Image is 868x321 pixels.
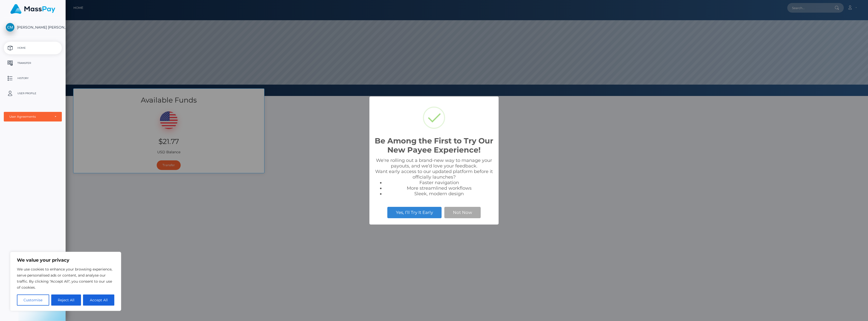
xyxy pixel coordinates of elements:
[4,25,62,30] span: [PERSON_NAME] [PERSON_NAME]
[4,112,62,121] button: User Agreements
[374,158,494,196] div: We're rolling out a brand-new way to manage your payouts, and we’d love your feedback. Want early...
[387,207,442,218] button: Yes, I’ll Try It Early
[385,185,494,191] li: More streamlined workflows
[10,4,55,14] img: MassPay
[6,75,60,82] p: History
[17,266,114,290] p: We use cookies to enhance your browsing experience, serve personalised ads or content, and analys...
[6,59,60,67] p: Transfer
[10,252,121,311] div: We value your privacy
[385,180,494,185] li: Faster navigation
[17,294,49,306] button: Customise
[6,90,60,97] p: User Profile
[83,294,114,306] button: Accept All
[51,294,81,306] button: Reject All
[385,191,494,196] li: Sleek, modern design
[6,44,60,52] p: Home
[17,257,114,263] p: We value your privacy
[374,136,494,155] h2: Be Among the First to Try Our New Payee Experience!
[444,207,481,218] button: Not Now
[9,115,51,119] div: User Agreements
